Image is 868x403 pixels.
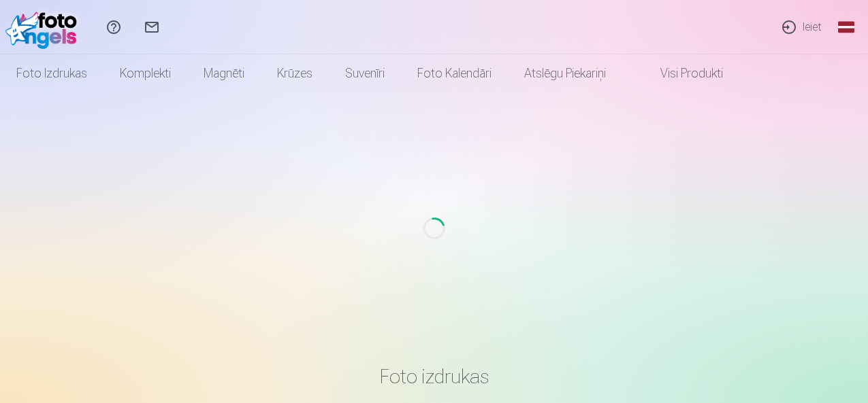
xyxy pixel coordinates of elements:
img: /fa1 [5,5,84,49]
a: Visi produkti [622,54,739,92]
a: Komplekti [103,54,187,92]
a: Magnēti [187,54,261,92]
a: Atslēgu piekariņi [508,54,622,92]
a: Foto kalendāri [401,54,508,92]
h3: Foto izdrukas [37,364,832,389]
a: Krūzes [261,54,329,92]
a: Suvenīri [329,54,401,92]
